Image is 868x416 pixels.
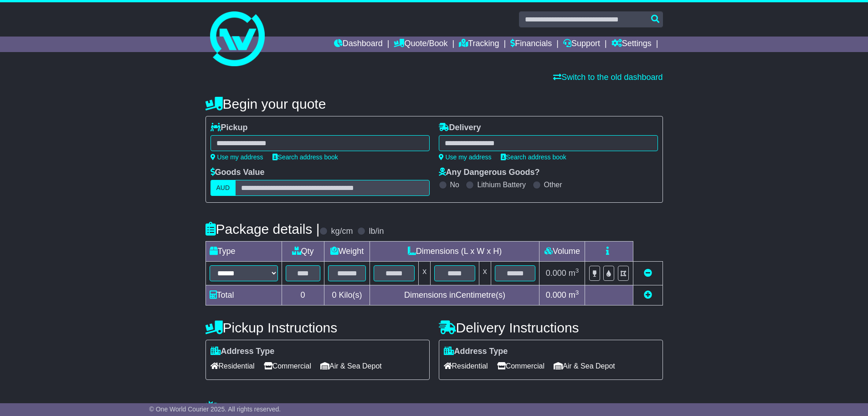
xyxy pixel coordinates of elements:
label: lb/in [369,226,384,237]
label: Any Dangerous Goods? [439,168,540,178]
td: Qty [282,242,324,262]
a: Use my address [439,153,492,161]
td: x [419,262,431,285]
a: Financials [510,37,552,52]
span: Commercial [497,359,544,373]
span: © One World Courier 2025. All rights reserved. [149,405,281,413]
label: Address Type [211,347,275,357]
a: Dashboard [334,37,383,52]
span: Commercial [264,359,311,373]
span: Air & Sea Depot [554,359,615,373]
span: m [569,290,579,300]
td: Dimensions in Centimetre(s) [370,285,539,305]
td: Volume [539,242,585,262]
td: Dimensions (L x W x H) [370,242,539,262]
span: Residential [211,359,255,373]
label: No [450,180,459,189]
td: Total [205,285,282,305]
h4: Pickup Instructions [205,320,430,335]
td: Type [205,242,282,262]
span: 0 [332,290,336,300]
a: Use my address [211,153,263,161]
label: kg/cm [331,226,353,237]
a: Add new item [644,290,652,300]
label: Delivery [439,123,481,133]
a: Search address book [501,153,566,161]
span: 0.000 [546,269,566,278]
a: Search address book [272,153,338,161]
td: x [479,262,491,285]
label: Other [544,180,562,189]
span: Air & Sea Depot [320,359,382,373]
a: Settings [611,37,652,52]
a: Support [563,37,600,52]
label: Lithium Battery [477,180,526,189]
h4: Package details | [205,221,320,237]
span: Residential [444,359,488,373]
a: Tracking [459,37,499,52]
h4: Warranty & Insurance [205,400,663,416]
h4: Begin your quote [205,96,663,111]
h4: Delivery Instructions [439,320,663,335]
a: Switch to the old dashboard [553,73,663,82]
td: Kilo(s) [324,285,370,305]
label: Pickup [211,123,248,133]
span: 0.000 [546,290,566,300]
a: Remove this item [644,269,652,278]
sup: 3 [575,289,579,296]
label: AUD [211,180,236,196]
a: Quote/Book [394,37,447,52]
sup: 3 [575,267,579,274]
label: Address Type [444,347,508,357]
td: 0 [282,285,324,305]
span: m [569,269,579,278]
label: Goods Value [211,168,265,178]
td: Weight [324,242,370,262]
